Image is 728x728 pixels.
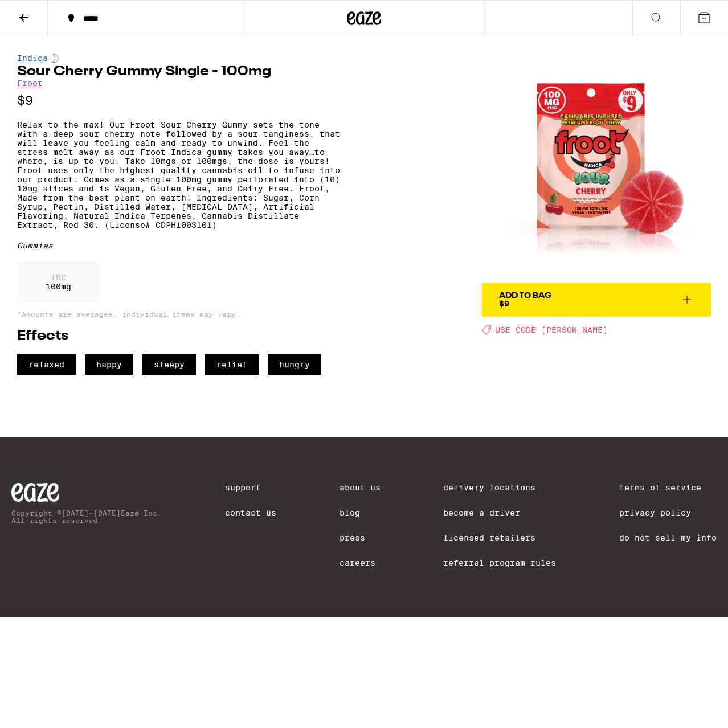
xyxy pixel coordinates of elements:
[17,354,76,375] span: relaxed
[340,483,381,492] a: About Us
[495,325,608,334] span: USE CODE [PERSON_NAME]
[17,54,345,63] div: Indica
[11,509,162,524] p: Copyright © [DATE]-[DATE] Eaze Inc. All rights reserved.
[225,508,276,517] a: Contact Us
[340,533,381,542] a: Press
[268,354,321,375] span: hungry
[17,79,43,88] a: Froot
[52,54,59,63] img: indicaColor.svg
[443,508,556,517] a: Become a Driver
[17,329,345,343] h2: Effects
[482,283,711,317] button: Add To Bag$9
[443,533,556,542] a: Licensed Retailers
[46,273,71,282] p: THC
[225,483,276,492] a: Support
[142,354,196,375] span: sleepy
[85,354,133,375] span: happy
[17,241,345,250] div: Gummies
[340,558,381,567] a: Careers
[340,508,381,517] a: Blog
[499,292,551,300] div: Add To Bag
[443,558,556,567] a: Referral Program Rules
[17,310,345,318] p: *Amounts are averages, individual items may vary.
[205,354,259,375] span: relief
[17,261,100,302] div: 100 mg
[619,483,717,492] a: Terms of Service
[619,508,717,517] a: Privacy Policy
[17,65,345,79] h1: Sour Cherry Gummy Single - 100mg
[619,533,717,542] a: Do Not Sell My Info
[443,483,556,492] a: Delivery Locations
[17,93,345,108] p: $9
[482,54,711,283] img: Froot - Sour Cherry Gummy Single - 100mg
[499,299,509,308] span: $9
[17,120,345,230] p: Relax to the max! Our Froot Sour Cherry Gummy sets the tone with a deep sour cherry note followed...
